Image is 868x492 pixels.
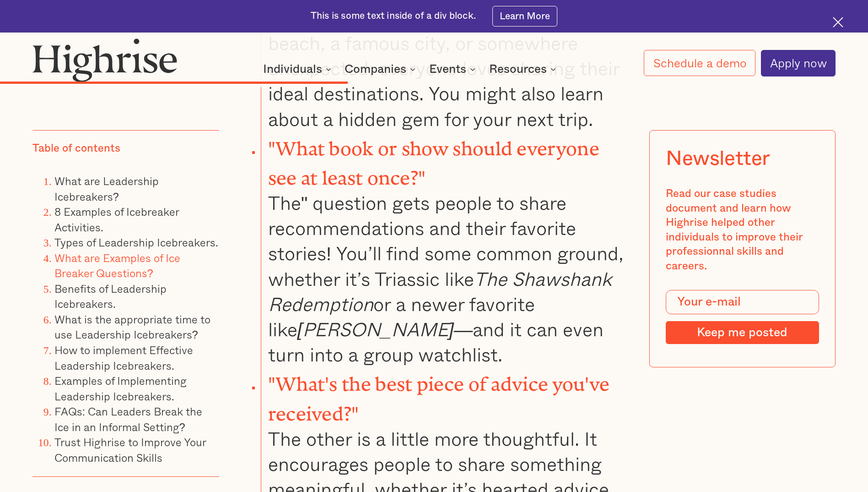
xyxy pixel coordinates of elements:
[32,142,120,156] div: Table of contents
[644,50,755,76] a: Schedule a demo
[268,264,611,318] em: The Shawshank Redemption
[263,64,334,75] div: Individuals
[54,280,167,312] a: Benefits of Leadership Icebreakers.
[54,203,179,235] a: 8 Examples of Icebreaker Activities.
[666,321,819,344] input: Keep me posted
[492,6,558,27] a: Learn More
[666,290,819,314] input: Your e-mail
[54,172,159,205] a: What are Leadership Icebreakers?
[54,372,187,405] a: Examples of Implementing Leadership Icebreakers.
[833,17,843,27] img: Cross icon
[268,373,610,415] strong: "What's the best piece of advice you've received?"
[268,138,599,179] strong: "What book or show should everyone see at least once?"
[489,64,559,75] div: Resources
[761,50,836,77] a: Apply now
[666,147,770,171] div: Newsletter
[297,314,454,344] em: [PERSON_NAME]
[54,341,193,374] a: How to implement Effective Leadership Icebreakers.
[54,403,203,435] a: FAQs: Can Leaders Break the Ice in an Informal Setting?
[54,311,210,343] a: What is the appropriate time to use Leadership Icebreakers?
[263,64,322,75] div: Individuals
[666,290,819,344] form: Modal Form
[345,64,418,75] div: Companies
[345,64,406,75] div: Companies
[311,10,476,22] div: This is some text inside of a div block.
[54,234,218,251] a: Types of Leadership Icebreakers.
[429,64,466,75] div: Events
[429,64,478,75] div: Events
[54,433,206,466] a: Trust Highrise to Improve Your Communication Skills
[261,131,629,367] li: The" question gets people to share recommendations and their favorite stories! You’ll find some c...
[32,38,178,82] img: Highrise logo
[489,64,547,75] div: Resources
[666,187,819,273] div: Read our case studies document and learn how Highrise helped other individuals to improve their p...
[54,249,180,282] a: What are Examples of Ice Breaker Questions?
